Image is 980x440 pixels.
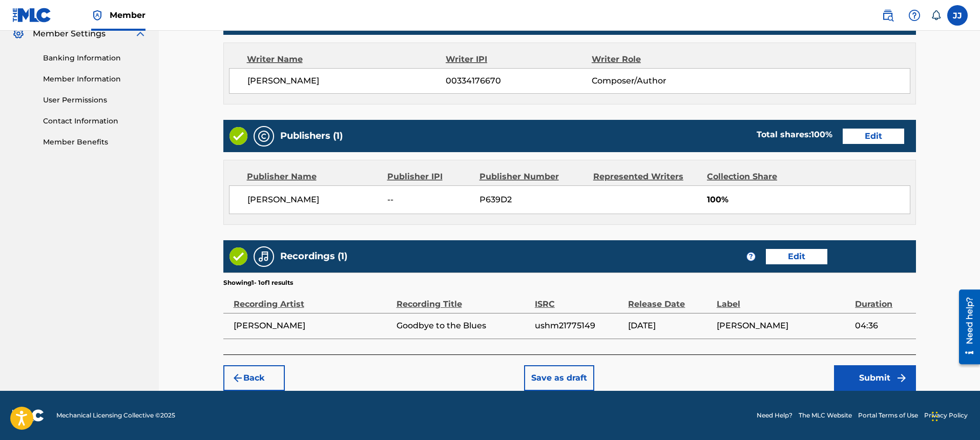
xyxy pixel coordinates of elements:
div: Drag [932,401,938,432]
img: 7ee5dd4eb1f8a8e3ef2f.svg [232,372,244,384]
div: Publisher Number [479,171,586,183]
img: help [908,9,921,22]
div: Writer IPI [446,53,592,66]
img: MLC Logo [12,8,52,23]
a: The MLC Website [799,411,852,420]
p: Showing 1 - 1 of 1 results [223,278,293,287]
div: Publisher IPI [387,171,472,183]
img: Valid [230,247,247,265]
a: Member Information [43,74,147,85]
button: Edit [843,129,904,144]
iframe: Resource Center [951,286,980,368]
span: [PERSON_NAME] [247,75,446,87]
span: Member Settings [33,28,106,40]
span: 00334176670 [446,75,591,87]
img: Member Settings [12,28,25,40]
span: -- [387,194,472,206]
button: Edit [766,249,827,264]
img: Valid [230,127,247,145]
span: Mechanical Licensing Collective © 2025 [56,411,175,420]
h5: Publishers (1) [280,130,343,142]
div: Represented Writers [593,171,699,183]
button: Save as draft [524,365,594,391]
span: 100 % [811,130,832,139]
h5: Recordings (1) [280,250,347,262]
span: [PERSON_NAME] [234,320,391,332]
span: 100% [707,194,910,206]
iframe: Chat Widget [929,391,980,440]
button: Back [223,365,285,391]
div: Collection Share [707,171,806,183]
img: f7272a7cc735f4ea7f67.svg [895,372,908,384]
div: Total shares: [757,129,832,141]
div: Duration [855,287,910,310]
img: expand [134,28,147,40]
div: Writer Name [247,53,446,66]
a: Need Help? [757,411,793,420]
div: Release Date [628,287,711,310]
span: [PERSON_NAME] [717,320,850,332]
a: Public Search [878,5,898,26]
img: search [882,9,894,22]
div: Label [717,287,850,310]
div: Help [904,5,925,26]
span: [DATE] [628,320,711,332]
span: ? [747,253,755,261]
div: Notifications [931,10,941,20]
a: User Permissions [43,95,147,106]
img: Top Rightsholder [91,9,103,22]
a: Portal Terms of Use [858,411,918,420]
div: User Menu [947,5,968,26]
div: Publisher Name [247,171,380,183]
img: logo [12,409,44,422]
span: [PERSON_NAME] [247,194,380,206]
a: Member Benefits [43,137,147,148]
a: Banking Information [43,53,147,64]
a: Privacy Policy [924,411,968,420]
img: Recordings [258,250,270,263]
button: Submit [834,365,916,391]
span: Goodbye to the Blues [397,320,530,332]
span: ushm21775149 [535,320,623,332]
img: Publishers [258,130,270,142]
div: Recording Title [397,287,530,310]
div: Recording Artist [234,287,391,310]
a: Contact Information [43,116,147,127]
span: Member [110,9,145,21]
span: P639D2 [479,194,586,206]
div: Writer Role [592,53,724,66]
div: ISRC [535,287,623,310]
span: 04:36 [855,320,910,332]
span: Composer/Author [592,75,724,87]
